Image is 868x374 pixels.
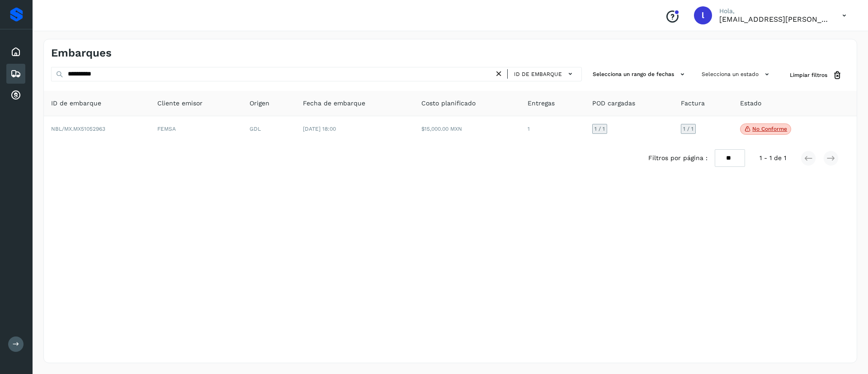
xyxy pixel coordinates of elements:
td: GDL [242,116,295,142]
span: [DATE] 18:00 [303,126,336,132]
span: Factura [681,99,705,108]
span: Estado [740,99,761,108]
p: lauraamalia.castillo@xpertal.com [719,15,828,24]
span: ID de embarque [51,99,101,108]
span: POD cargadas [592,99,635,108]
span: Origen [250,99,269,108]
td: FEMSA [150,116,242,142]
div: Inicio [6,42,25,62]
td: 1 [520,116,585,142]
span: Limpiar filtros [790,71,827,79]
span: ID de embarque [514,70,562,78]
button: Selecciona un rango de fechas [589,67,691,82]
span: 1 / 1 [594,126,605,132]
span: NBL/MX.MX51052963 [51,126,105,132]
td: $15,000.00 MXN [414,116,520,142]
button: ID de embarque [511,67,578,80]
div: Cuentas por cobrar [6,85,25,105]
span: Filtros por página : [648,153,708,163]
span: Costo planificado [421,99,476,108]
h4: Embarques [51,47,112,60]
p: No conforme [752,126,787,132]
span: 1 / 1 [683,126,693,132]
span: Cliente emisor [157,99,203,108]
span: Fecha de embarque [303,99,365,108]
button: Limpiar filtros [783,67,849,84]
p: Hola, [719,7,828,15]
div: Embarques [6,64,25,84]
span: 1 - 1 de 1 [759,153,786,163]
button: Selecciona un estado [698,67,775,82]
span: Entregas [528,99,555,108]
